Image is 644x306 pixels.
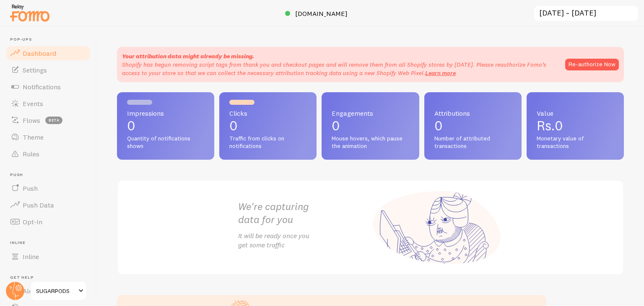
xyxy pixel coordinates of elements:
a: Inline [5,248,91,265]
span: Number of attributed transactions [434,135,512,150]
a: Opt-In [5,213,91,230]
a: Theme [5,129,91,145]
span: Settings [23,66,47,74]
button: Re-authorize Now [565,59,619,70]
span: Quantity of notifications shown [127,135,204,150]
span: Push [23,184,38,192]
h2: We're capturing data for you [238,200,371,226]
a: Settings [5,62,91,78]
span: Events [23,99,43,108]
a: Flows beta [5,112,91,129]
a: Events [5,95,91,112]
p: It will be ready once you get some traffic [238,231,371,250]
a: SUGARPODS [30,281,87,301]
span: Engagements [332,110,409,117]
span: Push Data [23,201,54,209]
span: Flows [23,116,40,124]
p: 0 [127,119,204,132]
span: SUGARPODS [36,286,76,296]
span: Theme [23,133,44,141]
span: Opt-In [23,218,42,226]
a: Learn more [425,69,456,77]
span: Impressions [127,110,204,117]
a: Push [5,180,91,197]
span: Dashboard [23,49,56,57]
span: Clicks [229,110,306,117]
span: Mouse hovers, which pause the animation [332,135,409,150]
a: Dashboard [5,45,91,62]
p: 0 [332,119,409,132]
span: Monetary value of transactions [537,135,614,150]
span: Push [10,172,91,178]
span: Rs.0 [537,117,563,134]
strong: Your attribution data might already be missing. [122,52,254,60]
span: Inline [23,252,39,261]
span: Attributions [434,110,512,117]
span: Traffic from clicks on notifications [229,135,306,150]
p: 0 [434,119,512,132]
span: Rules [23,150,39,158]
p: Shopify has begun removing script tags from thank you and checkout pages and will remove them fro... [122,60,557,77]
span: beta [45,117,62,124]
span: Get Help [10,275,91,280]
a: Push Data [5,197,91,213]
span: Value [537,110,614,117]
a: Rules [5,145,91,162]
span: Notifications [23,83,61,91]
span: Pop-ups [10,37,91,42]
img: fomo-relay-logo-orange.svg [9,2,51,23]
p: 0 [229,119,306,132]
span: Inline [10,240,91,246]
a: Notifications [5,78,91,95]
